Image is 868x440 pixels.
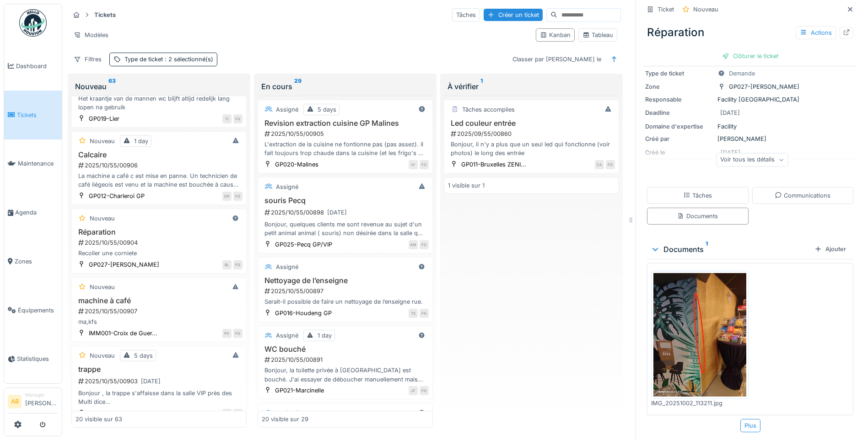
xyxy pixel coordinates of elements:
[261,81,429,92] div: En cours
[19,9,47,37] img: Badge_color-CXgf-gQk.svg
[222,114,232,123] div: TI
[645,134,714,143] div: Créé par
[318,105,336,114] div: 5 days
[645,122,714,131] div: Domaine d'expertise
[318,331,332,340] div: 1 day
[233,114,243,123] div: FG
[75,94,243,112] div: Het kraantje van de mannen wc blijft altijd redelijk lang lopen na gebruik
[327,208,347,217] div: [DATE]
[75,228,243,236] h3: Réparation
[729,82,799,91] div: GP027-[PERSON_NAME]
[420,386,429,395] div: FG
[645,122,855,131] div: Facility
[409,309,418,318] div: TS
[233,409,243,418] div: FG
[16,62,58,70] span: Dashboard
[75,296,243,305] h3: machine à café
[108,81,116,92] sup: 63
[262,220,429,237] div: Bonjour, quelques clients me sont revenue au sujet d'un petit animal animal ( souris) non désirée...
[262,366,429,383] div: Bonjour, la toilette privée à [GEOGRAPHIC_DATA] est bouché. J'ai essayer de déboucher manuellemen...
[77,307,243,316] div: 2025/10/55/00907
[75,317,243,326] div: ma,kfs
[658,5,674,14] div: Ticket
[462,105,515,114] div: Tâches accomplies
[89,329,157,338] div: IMM001-Croix de Guer...
[4,140,62,188] a: Maintenance
[89,409,146,418] div: GP025-Pecq GP/VIP
[275,386,324,395] div: GP021-Marcinelle
[89,192,145,200] div: GP012-Charleroi GP
[409,160,418,169] div: IV
[70,28,113,42] div: Modèles
[18,159,58,168] span: Maintenance
[75,389,243,406] div: Bonjour , la trappe s'affaisse dans la salle VIP près des Multi dice bien à vous
[77,238,243,247] div: 2025/10/55/00904
[811,243,850,255] div: Ajouter
[729,69,755,78] div: Demande
[17,354,58,363] span: Statistiques
[677,212,718,220] div: Documents
[163,56,213,63] span: : 2 sélectionné(s)
[25,392,58,398] div: Manager
[262,119,429,128] h3: Revision extraction cuisine GP Malines
[70,53,106,66] div: Filtres
[706,244,708,255] sup: 1
[653,273,746,397] img: 9bnuw14mq2k4ew4atwpgaux4ja9o
[606,160,615,169] div: FG
[75,415,122,424] div: 20 visible sur 63
[480,81,483,92] sup: 1
[645,82,714,91] div: Zone
[540,31,571,39] div: Kanban
[275,309,332,317] div: GP016-Houdeng GP
[645,108,714,117] div: Deadline
[141,377,161,386] div: [DATE]
[17,111,58,119] span: Tickets
[262,140,429,157] div: L'extraction de la cuisine ne fontionne pas (pas assez). il fait toujours trop chaude dans la cui...
[233,329,243,338] div: FG
[262,297,429,306] div: Serait-il possible de faire un nettoyage de l’enseigne rue.
[75,81,243,92] div: Nouveau
[89,114,119,123] div: GP019-Lier
[18,306,58,315] span: Équipements
[77,376,243,387] div: 2025/10/55/00903
[4,335,62,384] a: Statistiques
[276,182,298,191] div: Assigné
[484,9,543,21] div: Créer un ticket
[15,208,58,217] span: Agenda
[75,365,243,374] h3: trappe
[4,286,62,335] a: Équipements
[683,191,712,200] div: Tâches
[720,108,740,117] div: [DATE]
[645,134,855,143] div: [PERSON_NAME]
[693,5,718,14] div: Nouveau
[262,345,429,354] h3: WC bouché
[4,237,62,286] a: Zones
[775,191,830,200] div: Communications
[90,214,115,223] div: Nouveau
[409,240,418,249] div: AM
[262,196,429,205] h3: souris Pecq
[796,26,836,39] div: Actions
[4,42,62,91] a: Dashboard
[651,244,811,255] div: Documents
[90,283,115,291] div: Nouveau
[222,409,232,418] div: AM
[508,53,605,66] div: Classer par [PERSON_NAME] le
[276,263,298,271] div: Assigné
[645,95,714,104] div: Responsable
[75,150,243,159] h3: Calcaire
[4,188,62,237] a: Agenda
[740,419,760,432] div: Plus
[275,160,318,169] div: GP020-Malines
[264,207,429,218] div: 2025/10/55/00898
[448,140,615,157] div: Bonjour, il n'y a plus que un seul led qui fonctionne (voir photos) le long des entrée
[262,415,308,424] div: 20 visible sur 29
[89,260,159,269] div: GP027-[PERSON_NAME]
[8,395,22,408] li: AB
[124,55,213,64] div: Type de ticket
[15,257,58,266] span: Zones
[233,260,243,269] div: FG
[75,172,243,189] div: La machine a café c est mise en panne. Un technicien de café liégeois est venu et la machine est ...
[461,160,526,169] div: GP011-Bruxelles ZENI...
[716,153,788,166] div: Voir tous les détails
